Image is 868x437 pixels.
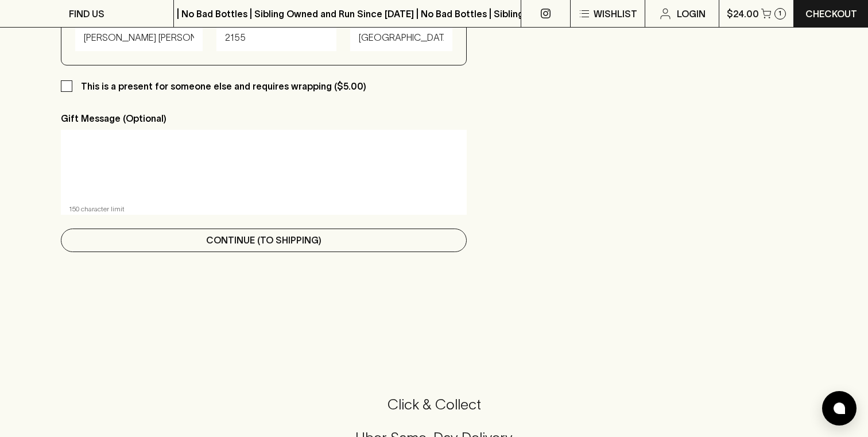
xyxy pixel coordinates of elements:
p: This is a present for someone else and requires wrapping ($5.00) [81,79,366,93]
p: Gift Message (Optional) [61,111,467,125]
p: Checkout [805,7,857,21]
p: Continue (To Shipping) [206,233,321,247]
button: Continue (To Shipping) [61,229,467,252]
p: Wishlist [594,7,637,21]
p: 1 [778,10,781,17]
p: FIND US [69,7,104,21]
p: 150 character limit [69,203,459,215]
img: bubble-icon [834,403,845,414]
p: Login [677,7,706,21]
p: $24.00 [727,7,759,21]
h5: Click & Collect [14,395,854,414]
